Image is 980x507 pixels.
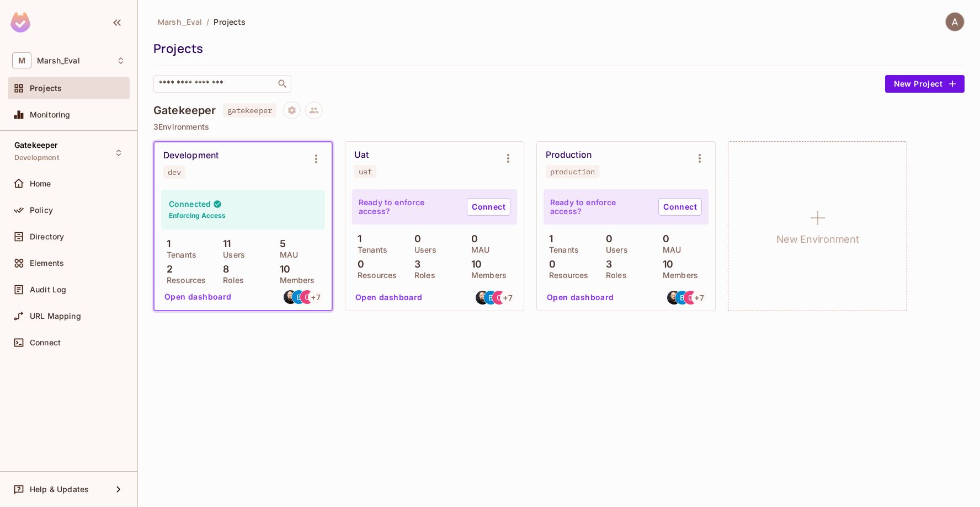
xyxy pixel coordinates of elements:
p: MAU [466,246,489,254]
p: 5 [274,238,286,249]
p: 10 [657,259,673,270]
p: 10 [466,259,482,270]
div: Projects [153,40,959,57]
p: Tenants [352,246,387,254]
p: Members [274,276,315,285]
p: Tenants [161,250,196,259]
span: Project settings [283,107,301,118]
p: Ready to enforce access? [359,198,458,216]
img: SReyMgAAAABJRU5ErkJggg== [10,12,30,33]
span: Connect [30,338,61,347]
span: Projects [30,84,62,93]
p: 1 [161,238,171,249]
span: Policy [30,206,53,215]
button: Environment settings [305,148,327,170]
p: Resources [544,271,588,280]
p: 0 [409,233,421,244]
span: Development [14,153,59,162]
p: 0 [600,233,612,244]
button: Open dashboard [351,289,427,307]
div: Production [546,150,592,161]
a: Connect [658,198,702,216]
span: Help & Updates [30,485,89,494]
span: Marsh_Eval [158,17,202,27]
span: + 7 [503,294,512,302]
p: Users [217,250,245,259]
img: thomas@permit.io [667,291,681,305]
p: 3 [409,259,420,270]
p: 0 [544,259,556,270]
p: Resources [161,276,206,285]
img: thomas@permit.io [476,291,489,305]
h4: Connected [169,199,211,209]
p: 0 [657,233,669,244]
p: MAU [274,250,298,259]
p: Ready to enforce access? [550,198,649,216]
p: 3 Environments [153,122,965,131]
p: Tenants [544,246,579,254]
p: 2 [161,264,173,275]
div: uat [359,167,372,176]
span: Home [30,179,51,188]
span: URL Mapping [30,312,81,321]
span: Projects [214,17,246,27]
img: carla.teixeira@mmc.com [492,291,506,305]
img: carla.teixeira@mmc.com [684,291,697,305]
p: 3 [600,259,612,270]
p: Users [409,246,436,254]
img: Abhishek Verma [946,13,964,31]
span: Gatekeeper [14,141,58,150]
p: Roles [217,276,244,285]
img: thomas@permit.io [284,290,297,304]
button: Open dashboard [160,289,236,306]
button: New Project [885,75,965,93]
span: + 7 [695,294,704,302]
p: 10 [274,264,290,275]
p: Users [600,246,628,254]
img: carla.teixeira@mmc.com [300,290,314,304]
span: Monitoring [30,110,71,119]
span: gatekeeper [223,103,277,118]
span: + 7 [311,293,320,301]
p: Members [657,271,698,280]
img: ben.read@mmc.com [484,291,498,305]
span: Directory [30,232,64,241]
p: Roles [600,271,627,280]
p: MAU [657,246,681,254]
div: Development [163,150,219,161]
p: 1 [352,233,361,244]
button: Environment settings [497,147,519,169]
p: Members [466,271,507,280]
li: / [206,17,209,27]
p: 0 [466,233,478,244]
p: 1 [544,233,553,244]
div: production [550,167,595,176]
h1: New Environment [776,231,859,248]
span: Workspace: Marsh_Eval [37,56,80,65]
button: Open dashboard [542,289,619,307]
img: ben.read@mmc.com [292,290,306,304]
p: 11 [217,238,231,249]
img: ben.read@mmc.com [675,291,689,305]
div: Uat [354,150,369,161]
a: Connect [467,198,510,216]
span: M [12,52,31,68]
h6: Enforcing Access [169,211,226,221]
h4: Gatekeeper [153,104,216,117]
p: 0 [352,259,364,270]
span: Elements [30,259,64,268]
p: Resources [352,271,397,280]
div: dev [168,168,181,177]
button: Environment settings [689,147,711,169]
span: Audit Log [30,285,66,294]
p: 8 [217,264,229,275]
p: Roles [409,271,435,280]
